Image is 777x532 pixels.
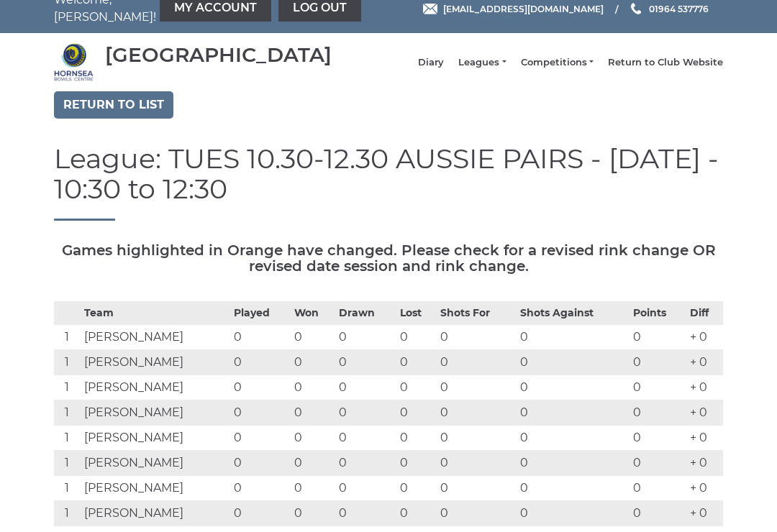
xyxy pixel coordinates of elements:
td: 0 [630,375,686,400]
th: Won [291,301,335,324]
td: 0 [230,475,291,500]
td: 0 [230,425,291,450]
td: 0 [335,425,396,450]
th: Shots Against [517,301,630,324]
a: Competitions [521,56,594,69]
img: Hornsea Bowls Centre [54,42,94,82]
td: 0 [437,450,517,475]
td: 0 [437,475,517,500]
td: + 0 [686,500,723,526]
td: 0 [230,375,291,400]
td: + 0 [686,349,723,375]
td: 0 [396,475,437,500]
th: Played [230,301,291,324]
td: 0 [396,400,437,425]
td: 0 [517,500,630,526]
td: 0 [437,349,517,375]
td: [PERSON_NAME] [81,375,230,400]
td: 1 [54,400,81,425]
td: 0 [630,450,686,475]
td: 0 [291,349,335,375]
td: + 0 [686,400,723,425]
td: 0 [230,400,291,425]
td: 0 [230,500,291,526]
td: [PERSON_NAME] [81,324,230,349]
h1: League: TUES 10.30-12.30 AUSSIE PAIRS - [DATE] - 10:30 to 12:30 [54,144,723,221]
td: 1 [54,375,81,400]
td: 0 [291,324,335,349]
a: Diary [418,56,444,69]
td: 0 [291,400,335,425]
td: 0 [517,450,630,475]
td: 0 [630,400,686,425]
td: + 0 [686,375,723,400]
td: + 0 [686,450,723,475]
td: + 0 [686,475,723,500]
td: 0 [230,324,291,349]
td: 0 [335,324,396,349]
th: Team [81,301,230,324]
th: Drawn [335,301,396,324]
td: 0 [396,425,437,450]
span: [EMAIL_ADDRESS][DOMAIN_NAME] [443,3,604,14]
td: 0 [335,450,396,475]
td: 0 [291,450,335,475]
td: 0 [437,375,517,400]
td: 0 [437,400,517,425]
td: 1 [54,500,81,526]
td: 0 [517,400,630,425]
a: Leagues [458,56,506,69]
td: 0 [396,500,437,526]
td: [PERSON_NAME] [81,475,230,500]
td: 0 [291,375,335,400]
td: 0 [630,475,686,500]
td: 0 [335,400,396,425]
td: [PERSON_NAME] [81,400,230,425]
th: Diff [686,301,723,324]
td: 0 [517,375,630,400]
td: 0 [335,475,396,500]
td: 0 [517,425,630,450]
td: 1 [54,324,81,349]
td: 0 [335,500,396,526]
td: 0 [291,475,335,500]
td: 0 [630,324,686,349]
td: [PERSON_NAME] [81,450,230,475]
a: Email [EMAIL_ADDRESS][DOMAIN_NAME] [423,2,604,16]
td: 0 [517,324,630,349]
td: 0 [437,500,517,526]
td: 0 [335,375,396,400]
td: 0 [517,475,630,500]
td: + 0 [686,324,723,349]
th: Points [630,301,686,324]
h5: Games highlighted in Orange have changed. Please check for a revised rink change OR revised date ... [54,242,723,274]
td: 0 [517,349,630,375]
td: 0 [396,375,437,400]
td: 0 [396,450,437,475]
td: 1 [54,450,81,475]
td: 0 [630,349,686,375]
img: Phone us [631,3,641,14]
td: 0 [291,425,335,450]
th: Lost [396,301,437,324]
td: 0 [335,349,396,375]
td: 1 [54,475,81,500]
td: 0 [230,349,291,375]
td: 0 [396,349,437,375]
td: 0 [230,450,291,475]
img: Email [423,4,437,14]
td: [PERSON_NAME] [81,349,230,375]
td: 1 [54,425,81,450]
td: + 0 [686,425,723,450]
a: Phone us 01964 537776 [629,2,709,16]
td: 1 [54,349,81,375]
td: [PERSON_NAME] [81,425,230,450]
td: 0 [437,324,517,349]
td: [PERSON_NAME] [81,500,230,526]
div: [GEOGRAPHIC_DATA] [105,44,332,66]
a: Return to list [54,91,173,119]
span: 01964 537776 [649,3,709,14]
th: Shots For [437,301,517,324]
td: 0 [630,425,686,450]
a: Return to Club Website [608,56,723,69]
